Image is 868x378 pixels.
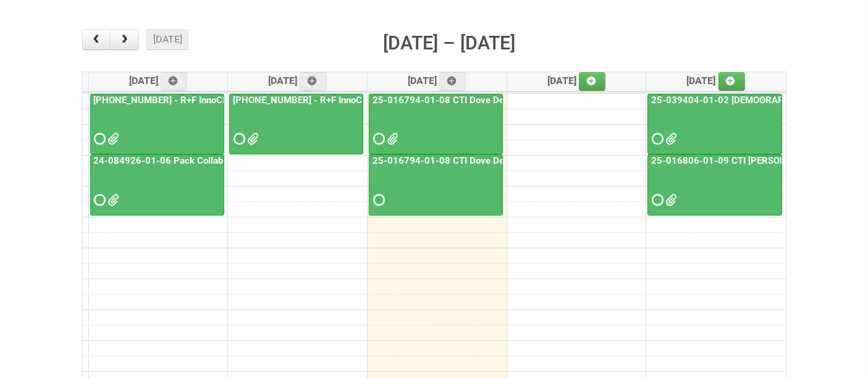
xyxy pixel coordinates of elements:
span: 25-016794-01-01_LABELS_Lion1.xlsx MOR 25-016794-01-08.xlsm 25-016794-01-01_LABELS_Lion.xlsx Dove ... [387,135,395,143]
a: Add an event [439,72,466,91]
span: grp 1001 2..jpg group 1001 1..jpg MOR 24-084926-01-08.xlsm Labels 24-084926-01-06 Pack Collab Wan... [108,196,117,204]
span: Requested [95,135,103,143]
a: [PHONE_NUMBER] - R+F InnoCPT - photo slot [230,94,426,106]
span: Requested [373,135,382,143]
a: [PHONE_NUMBER] - R+F InnoCPT [91,94,237,106]
span: Requested [95,196,103,204]
span: [DATE] [547,75,606,86]
a: 24-084926-01-06 Pack Collab Wand Tint [90,154,224,216]
a: [PHONE_NUMBER] - R+F InnoCPT [90,94,224,155]
a: Add an event [718,72,746,91]
a: 25-016794-01-08 CTI Dove Deep Moisture [370,94,555,106]
a: 25-039404-01-02 [DEMOGRAPHIC_DATA] Wet Shave SQM [647,94,782,155]
span: Requested [652,196,660,204]
a: [PHONE_NUMBER] - R+F InnoCPT - photo slot [229,94,363,155]
span: Requested [373,196,382,204]
span: [DATE] [129,75,188,86]
a: Add an event [300,72,327,91]
a: 24-084926-01-06 Pack Collab Wand Tint [91,155,270,166]
a: Add an event [161,72,188,91]
span: GROUP 001.jpg GROUP 001 (2).jpg [247,135,256,143]
button: [DATE] [146,29,188,50]
span: JNF 25-039404-01-02_REV.doc MDN 25-039404-01-02 MDN #2.xlsx MDN 25-039404-01-02.xlsx [665,135,674,143]
span: LPF - 25-016806-01-09 CTI Dove CM Bar Superior HUT.xlsx Dove CM Usage Instructions.pdf MDN - 25-0... [665,196,674,204]
h2: [DATE] – [DATE] [383,29,515,57]
span: Requested [652,135,660,143]
a: 25-016794-01-08 CTI Dove Deep Moisture [369,94,503,155]
span: [DATE] [268,75,327,86]
a: Add an event [579,72,606,91]
span: [DATE] [408,75,466,86]
span: MDN 25-032854-01-08 Left overs.xlsx MOR 25-032854-01-08.xlsm 25_032854_01_LABELS_Lion.xlsx MDN 25... [108,135,117,143]
span: [DATE] [687,75,746,86]
a: 25-016794-01-08 CTI Dove Deep Moisture - Photos slot [370,155,611,166]
a: 25-016794-01-08 CTI Dove Deep Moisture - Photos slot [369,154,503,216]
span: Requested [234,135,242,143]
a: 25-016806-01-09 CTI [PERSON_NAME] Bar Superior HUT [647,154,782,216]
